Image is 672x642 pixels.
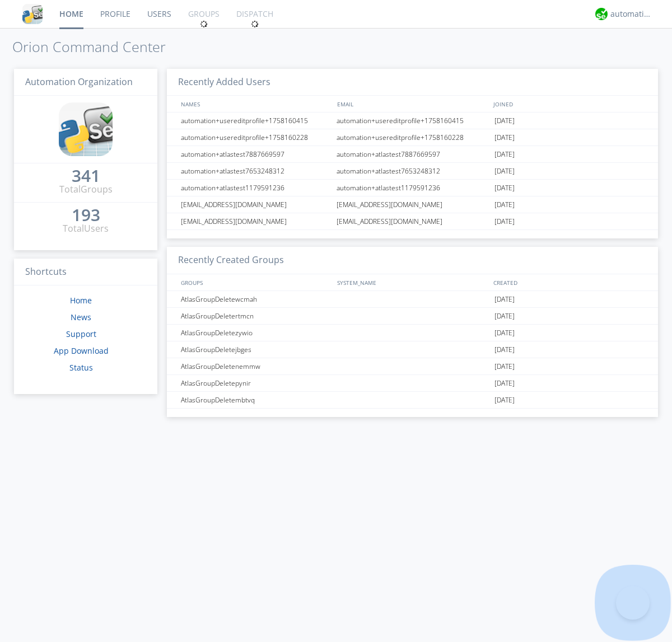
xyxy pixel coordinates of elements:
a: AtlasGroupDeletepynir[DATE] [167,375,658,392]
div: [EMAIL_ADDRESS][DOMAIN_NAME] [334,196,492,213]
div: AtlasGroupDeletepynir [178,375,333,391]
a: AtlasGroupDeletenemmw[DATE] [167,358,658,375]
a: [EMAIL_ADDRESS][DOMAIN_NAME][EMAIL_ADDRESS][DOMAIN_NAME][DATE] [167,213,658,230]
div: AtlasGroupDeletezywio [178,325,333,341]
div: automation+usereditprofile+1758160415 [178,113,333,129]
a: automation+usereditprofile+1758160415automation+usereditprofile+1758160415[DATE] [167,113,658,129]
span: [DATE] [494,325,515,341]
span: [DATE] [494,291,515,308]
div: automation+atlastest1179591236 [334,180,492,196]
span: [DATE] [494,129,515,146]
div: 193 [72,209,100,221]
div: NAMES [178,96,332,112]
span: [DATE] [494,146,515,163]
div: [EMAIL_ADDRESS][DOMAIN_NAME] [178,196,333,213]
h3: Shortcuts [14,259,157,286]
div: GROUPS [178,274,332,290]
div: Total Groups [59,183,113,196]
a: AtlasGroupDeletertmcn[DATE] [167,308,658,325]
img: cddb5a64eb264b2086981ab96f4c1ba7 [22,4,43,24]
a: [EMAIL_ADDRESS][DOMAIN_NAME][EMAIL_ADDRESS][DOMAIN_NAME][DATE] [167,196,658,213]
span: [DATE] [494,180,515,196]
img: spin.svg [200,20,208,28]
a: 193 [72,209,100,222]
span: [DATE] [494,308,515,325]
div: CREATED [491,274,647,290]
div: EMAIL [334,96,491,112]
div: Total Users [63,222,109,235]
div: automation+atlastest7887669597 [334,146,492,162]
span: [DATE] [494,341,515,358]
div: AtlasGroupDeletewcmah [178,291,333,307]
div: automation+atlastest7653248312 [334,163,492,179]
img: cddb5a64eb264b2086981ab96f4c1ba7 [59,102,113,156]
a: AtlasGroupDeletezywio[DATE] [167,325,658,341]
div: automation+usereditprofile+1758160415 [334,113,492,129]
a: Status [69,362,93,373]
span: Automation Organization [25,76,133,88]
span: [DATE] [494,163,515,180]
iframe: Toggle Customer Support [616,586,650,620]
div: 341 [72,170,100,181]
span: [DATE] [494,375,515,392]
h3: Recently Added Users [167,69,658,96]
img: spin.svg [251,20,259,28]
div: automation+atlastest7887669597 [178,146,333,162]
div: automation+atlas [610,8,652,20]
a: Home [70,295,92,306]
div: automation+atlastest1179591236 [178,180,333,196]
a: News [71,312,91,322]
a: AtlasGroupDeletejbges[DATE] [167,341,658,358]
div: automation+usereditprofile+1758160228 [178,129,333,146]
span: [DATE] [494,358,515,375]
a: automation+atlastest7887669597automation+atlastest7887669597[DATE] [167,146,658,163]
div: AtlasGroupDeletenemmw [178,358,333,374]
h3: Recently Created Groups [167,247,658,274]
div: [EMAIL_ADDRESS][DOMAIN_NAME] [334,213,492,229]
div: [EMAIL_ADDRESS][DOMAIN_NAME] [178,213,333,229]
a: AtlasGroupDeletembtvq[DATE] [167,392,658,409]
a: Support [66,329,96,339]
span: [DATE] [494,196,515,213]
div: AtlasGroupDeletejbges [178,341,333,358]
div: JOINED [491,96,647,112]
div: SYSTEM_NAME [334,274,491,290]
div: automation+atlastest7653248312 [178,163,333,179]
a: automation+atlastest1179591236automation+atlastest1179591236[DATE] [167,180,658,196]
div: AtlasGroupDeletembtvq [178,392,333,408]
a: automation+atlastest7653248312automation+atlastest7653248312[DATE] [167,163,658,180]
a: automation+usereditprofile+1758160228automation+usereditprofile+1758160228[DATE] [167,129,658,146]
div: automation+usereditprofile+1758160228 [334,129,492,146]
div: AtlasGroupDeletertmcn [178,308,333,324]
a: 341 [72,170,100,183]
span: [DATE] [494,113,515,129]
img: d2d01cd9b4174d08988066c6d424eccd [595,8,608,20]
a: AtlasGroupDeletewcmah[DATE] [167,291,658,308]
a: App Download [54,345,109,356]
span: [DATE] [494,392,515,409]
span: [DATE] [494,213,515,230]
